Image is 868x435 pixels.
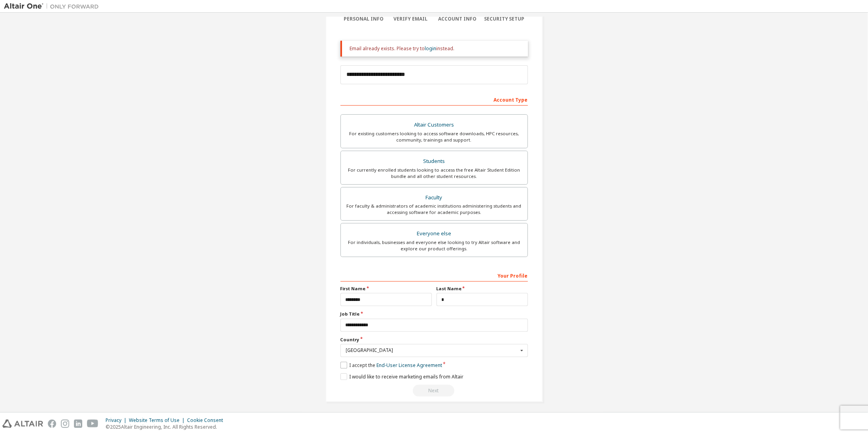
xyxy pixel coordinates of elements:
div: For currently enrolled students looking to access the free Altair Student Edition bundle and all ... [346,167,523,180]
a: End-User License Agreement [376,362,442,369]
div: Altair Customers [346,119,523,130]
label: I would like to receive marketing emails from Altair [340,373,463,380]
div: Account Info [434,16,481,22]
div: Privacy [106,417,129,424]
div: Account Type [340,93,528,106]
p: © 2025 Altair Engineering, Inc. All Rights Reserved. [106,424,228,430]
div: Security Setup [481,16,528,22]
div: Your Profile [340,269,528,282]
div: Students [346,156,523,167]
div: Website Terms of Use [129,417,187,424]
img: instagram.svg [61,420,69,428]
img: Altair One [4,2,103,10]
div: Cookie Consent [187,417,228,424]
div: For individuals, businesses and everyone else looking to try Altair software and explore our prod... [346,239,523,252]
div: Verify Email [387,16,434,22]
img: linkedin.svg [74,420,82,428]
label: Country [340,337,528,343]
div: Faculty [346,192,523,203]
img: youtube.svg [87,420,98,428]
img: facebook.svg [48,420,56,428]
div: For faculty & administrators of academic institutions administering students and accessing softwa... [346,203,523,216]
div: Email already exists [340,385,528,397]
div: Email already exists. Please try to instead. [350,45,522,52]
label: Last Name [437,286,528,292]
div: Everyone else [346,228,523,239]
img: altair_logo.svg [2,420,43,428]
div: Personal Info [340,16,388,22]
label: I accept the [340,362,442,369]
label: Job Title [340,311,528,317]
label: First Name [340,286,432,292]
div: For existing customers looking to access software downloads, HPC resources, community, trainings ... [346,130,523,143]
a: login [425,45,437,52]
div: [GEOGRAPHIC_DATA] [346,348,518,353]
